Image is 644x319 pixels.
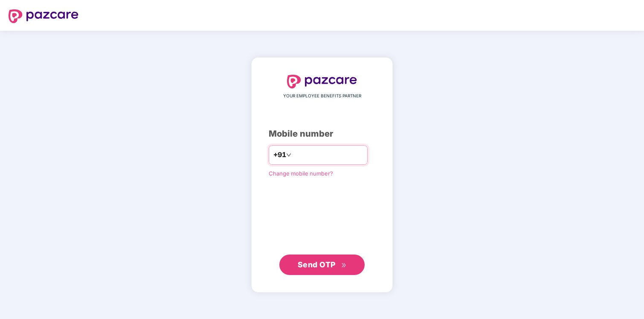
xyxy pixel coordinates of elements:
[269,170,333,177] a: Change mobile number?
[269,127,375,140] div: Mobile number
[341,263,347,268] span: double-right
[283,93,361,100] span: YOUR EMPLOYEE BENEFITS PARTNER
[286,152,291,158] span: down
[279,255,365,275] button: Send OTPdouble-right
[9,9,78,23] img: logo
[273,149,286,160] span: +91
[287,75,357,88] img: logo
[298,260,336,269] span: Send OTP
